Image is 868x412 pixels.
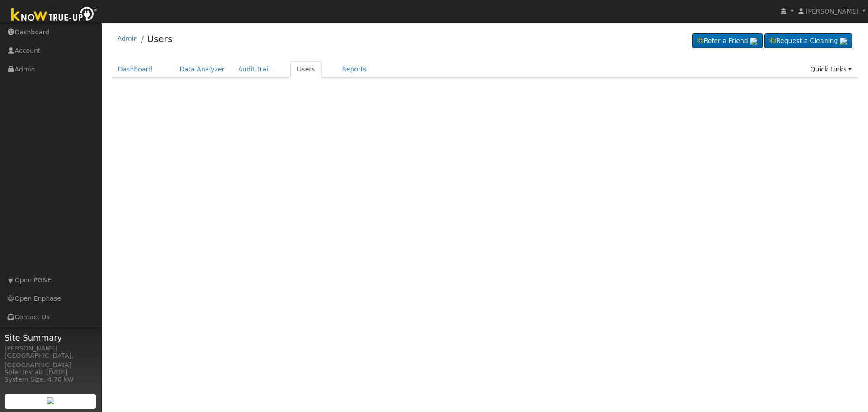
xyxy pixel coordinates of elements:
div: [GEOGRAPHIC_DATA], [GEOGRAPHIC_DATA] [5,351,97,370]
a: Audit Trail [231,61,277,78]
span: [PERSON_NAME] [806,8,859,15]
img: retrieve [47,397,54,404]
a: Admin [118,35,138,42]
div: Solar Install: [DATE] [5,368,97,377]
div: System Size: 4.76 kW [5,375,97,384]
a: Data Analyzer [173,61,231,78]
div: [PERSON_NAME] [5,344,97,353]
img: retrieve [840,38,847,45]
span: Site Summary [5,331,97,344]
a: Dashboard [111,61,160,78]
img: retrieve [750,38,757,45]
img: Know True-Up [7,5,102,25]
a: Quick Links [803,61,859,78]
a: Refer a Friend [692,33,763,49]
a: Users [290,61,322,78]
a: Reports [335,61,373,78]
a: Request a Cleaning [764,33,852,49]
a: Users [147,33,172,44]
